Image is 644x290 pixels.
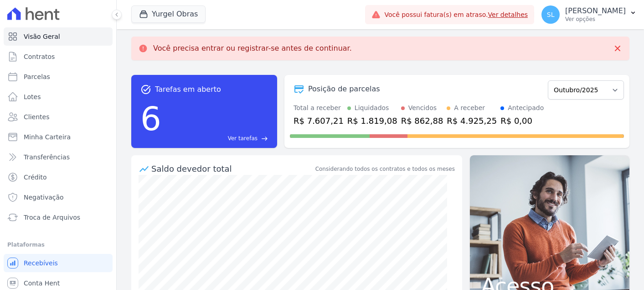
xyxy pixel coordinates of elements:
[294,103,344,113] div: Total a receber
[4,128,113,146] a: Minha Carteira
[24,153,70,162] span: Transferências
[261,135,268,142] span: east
[24,193,64,202] span: Negativação
[140,95,161,142] div: 6
[534,2,644,27] button: SL [PERSON_NAME] Ver opções
[24,279,60,288] span: Conta Hent
[151,163,314,175] div: Saldo devedor total
[500,115,544,127] div: R$ 0,00
[24,72,50,81] span: Parcelas
[408,103,437,113] div: Vencidos
[7,239,109,250] div: Plataformas
[131,5,206,23] button: Yurgel Obras
[355,103,389,113] div: Liquidados
[24,258,58,268] span: Recebíveis
[140,84,151,95] span: task_alt
[308,84,380,95] div: Posição de parcelas
[153,44,352,53] p: Você precisa entrar ou registrar-se antes de continuar.
[24,132,71,142] span: Minha Carteira
[508,103,544,113] div: Antecipado
[4,68,113,86] a: Parcelas
[24,112,49,121] span: Clientes
[565,16,626,23] p: Ver opções
[4,108,113,126] a: Clientes
[4,88,113,106] a: Lotes
[294,115,344,127] div: R$ 7.607,21
[4,208,113,227] a: Troca de Arquivos
[228,134,258,142] span: Ver tarefas
[315,165,455,173] div: Considerando todos os contratos e todos os meses
[384,10,528,20] span: Você possui fatura(s) em atraso.
[24,173,47,182] span: Crédito
[447,115,497,127] div: R$ 4.925,25
[24,213,80,222] span: Troca de Arquivos
[155,84,221,95] span: Tarefas em aberto
[165,134,268,142] a: Ver tarefas east
[4,254,113,272] a: Recebíveis
[4,188,113,206] a: Negativação
[454,103,485,113] div: A receber
[565,6,626,16] p: [PERSON_NAME]
[347,115,397,127] div: R$ 1.819,08
[547,11,555,18] span: SL
[488,11,528,18] a: Ver detalhes
[4,148,113,166] a: Transferências
[4,168,113,186] a: Crédito
[4,27,113,46] a: Visão Geral
[24,32,60,41] span: Visão Geral
[4,47,113,66] a: Contratos
[24,52,55,61] span: Contratos
[401,115,443,127] div: R$ 862,88
[24,92,41,101] span: Lotes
